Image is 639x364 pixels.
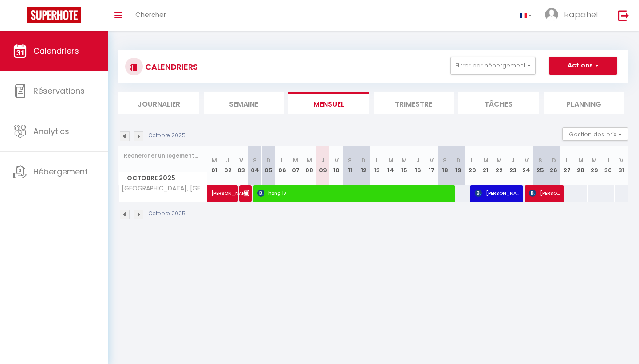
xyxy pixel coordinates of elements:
[588,146,601,185] th: 29
[226,156,229,165] abbr: J
[248,146,262,185] th: 04
[143,57,198,77] h3: CALENDRIERS
[458,92,539,114] li: Tâches
[438,146,452,185] th: 18
[281,156,284,165] abbr: L
[562,127,628,141] button: Gestion des prix
[479,146,493,185] th: 21
[119,172,207,185] span: Octobre 2025
[239,156,243,165] abbr: V
[374,92,454,114] li: Trimestre
[208,185,221,202] a: [PERSON_NAME]
[574,146,588,185] th: 28
[376,156,379,165] abbr: L
[124,148,202,164] input: Rechercher un logement...
[212,156,217,165] abbr: M
[289,146,303,185] th: 07
[483,156,489,165] abbr: M
[135,10,166,19] span: Chercher
[384,146,398,185] th: 14
[506,146,520,185] th: 23
[475,185,521,202] span: [PERSON_NAME]
[361,156,366,165] abbr: D
[538,156,542,165] abbr: S
[511,156,515,165] abbr: J
[33,166,88,177] span: Hébergement
[293,156,298,165] abbr: M
[118,92,199,114] li: Journalier
[253,156,257,165] abbr: S
[402,156,407,165] abbr: M
[149,131,185,140] p: Octobre 2025
[619,156,623,165] abbr: V
[601,146,615,185] th: 30
[221,146,235,185] th: 02
[497,156,502,165] abbr: M
[398,146,411,185] th: 15
[208,146,221,185] th: 01
[321,156,325,165] abbr: J
[262,146,276,185] th: 05
[235,146,248,185] th: 03
[430,156,434,165] abbr: V
[33,45,79,56] span: Calendriers
[578,156,584,165] abbr: M
[303,146,316,185] th: 08
[411,146,425,185] th: 16
[552,156,556,165] abbr: D
[371,146,384,185] th: 13
[257,185,454,202] span: hong lv
[618,10,629,21] img: logout
[465,146,479,185] th: 20
[266,156,271,165] abbr: D
[120,185,209,192] span: [GEOGRAPHIC_DATA], [GEOGRAPHIC_DATA]
[388,156,394,165] abbr: M
[520,146,533,185] th: 24
[564,9,598,20] span: Rapahel
[330,146,343,185] th: 10
[149,210,185,218] p: Octobre 2025
[450,57,536,75] button: Filtrer par hébergement
[335,156,339,165] abbr: V
[204,92,284,114] li: Semaine
[348,156,352,165] abbr: S
[560,146,574,185] th: 27
[27,7,81,23] img: Super Booking
[443,156,447,165] abbr: S
[606,156,610,165] abbr: J
[307,156,312,165] abbr: M
[549,57,617,75] button: Actions
[33,85,85,96] span: Réservations
[615,146,628,185] th: 31
[343,146,357,185] th: 11
[244,185,248,202] span: Passage pour MEP thermostat 13:00-18:00
[416,156,420,165] abbr: J
[544,92,624,114] li: Planning
[452,146,465,185] th: 19
[471,156,473,165] abbr: L
[211,180,252,197] span: [PERSON_NAME]
[547,146,560,185] th: 26
[533,146,547,185] th: 25
[288,92,369,114] li: Mensuel
[493,146,506,185] th: 22
[33,126,69,137] span: Analytics
[456,156,461,165] abbr: D
[425,146,438,185] th: 17
[529,185,561,202] span: [PERSON_NAME]
[566,156,568,165] abbr: L
[275,146,289,185] th: 06
[357,146,371,185] th: 12
[545,8,558,21] img: ...
[525,156,529,165] abbr: V
[316,146,330,185] th: 09
[592,156,597,165] abbr: M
